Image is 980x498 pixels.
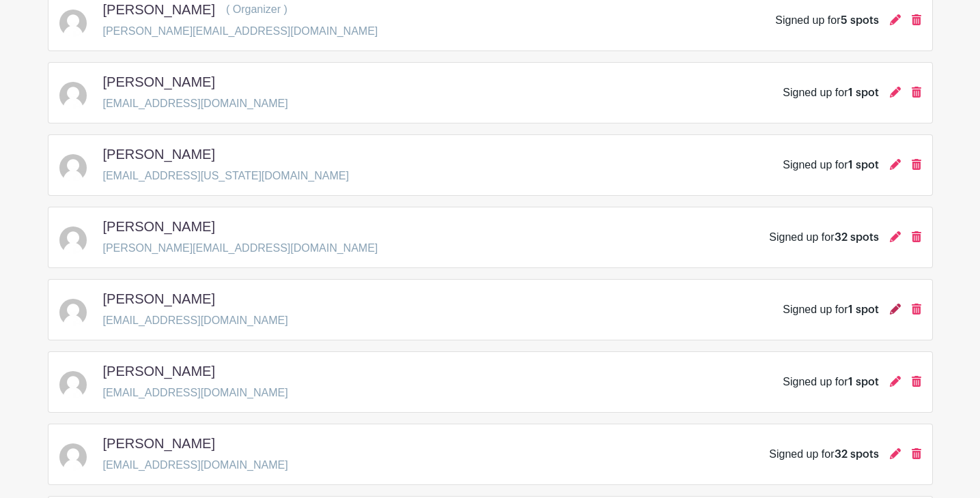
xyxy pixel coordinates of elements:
[769,446,878,463] div: Signed up for
[103,96,288,112] p: [EMAIL_ADDRESS][DOMAIN_NAME]
[59,82,87,109] img: default-ce2991bfa6775e67f084385cd625a349d9dcbb7a52a09fb2fda1e96e2d18dcdb.png
[103,435,215,452] h5: [PERSON_NAME]
[848,87,879,98] span: 1 spot
[769,229,878,246] div: Signed up for
[841,15,879,26] span: 5 spots
[848,377,879,387] span: 1 spot
[835,449,879,460] span: 32 spots
[226,3,288,15] span: ( Organizer )
[59,443,87,471] img: default-ce2991bfa6775e67f084385cd625a349d9dcbb7a52a09fb2fda1e96e2d18dcdb.png
[103,385,288,401] p: [EMAIL_ADDRESS][DOMAIN_NAME]
[103,23,378,40] p: [PERSON_NAME][EMAIL_ADDRESS][DOMAIN_NAME]
[59,371,87,398] img: default-ce2991bfa6775e67f084385cd625a349d9dcbb7a52a09fb2fda1e96e2d18dcdb.png
[783,302,878,318] div: Signed up for
[103,312,288,329] p: [EMAIL_ADDRESS][DOMAIN_NAME]
[59,10,87,37] img: default-ce2991bfa6775e67f084385cd625a349d9dcbb7a52a09fb2fda1e96e2d18dcdb.png
[775,12,878,29] div: Signed up for
[59,154,87,181] img: default-ce2991bfa6775e67f084385cd625a349d9dcbb7a52a09fb2fda1e96e2d18dcdb.png
[103,363,215,379] h5: [PERSON_NAME]
[103,146,215,162] h5: [PERSON_NAME]
[848,160,879,171] span: 1 spot
[783,374,878,390] div: Signed up for
[103,240,378,257] p: [PERSON_NAME][EMAIL_ADDRESS][DOMAIN_NAME]
[835,232,879,243] span: 32 spots
[103,168,349,184] p: [EMAIL_ADDRESS][US_STATE][DOMAIN_NAME]
[103,1,215,18] h5: [PERSON_NAME]
[103,291,215,307] h5: [PERSON_NAME]
[103,457,288,473] p: [EMAIL_ADDRESS][DOMAIN_NAME]
[783,85,878,101] div: Signed up for
[848,304,879,315] span: 1 spot
[783,157,878,173] div: Signed up for
[103,218,215,235] h5: [PERSON_NAME]
[59,299,87,326] img: default-ce2991bfa6775e67f084385cd625a349d9dcbb7a52a09fb2fda1e96e2d18dcdb.png
[103,74,215,90] h5: [PERSON_NAME]
[59,226,87,254] img: default-ce2991bfa6775e67f084385cd625a349d9dcbb7a52a09fb2fda1e96e2d18dcdb.png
